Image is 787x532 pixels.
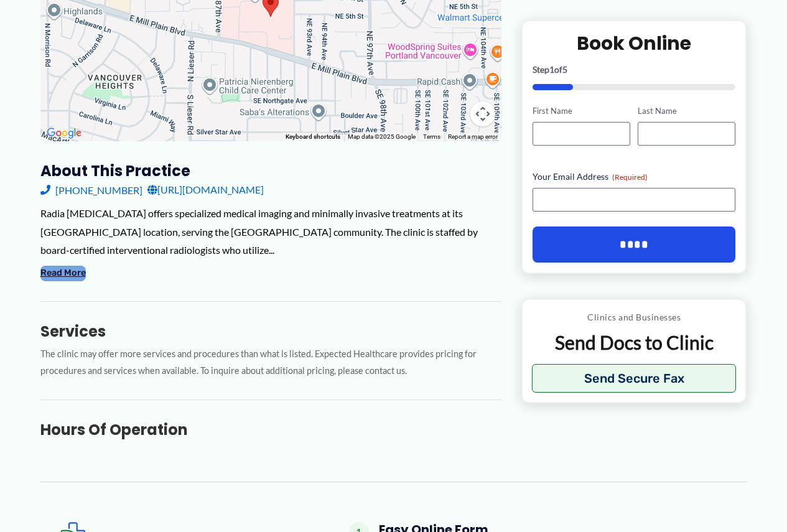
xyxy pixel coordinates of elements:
[44,125,85,141] a: Open this area in Google Maps (opens a new window)
[44,125,85,141] img: Google
[532,309,737,325] p: Clinics and Businesses
[40,322,501,341] h3: Services
[533,105,630,117] label: First Name
[40,266,86,281] button: Read More
[40,346,501,380] p: The clinic may offer more services and procedures than what is listed. Expected Healthcare provid...
[40,204,501,259] div: Radia [MEDICAL_DATA] offers specialized medical imaging and minimally invasive treatments at its ...
[533,65,736,74] p: Step of
[533,31,736,55] h2: Book Online
[549,64,554,75] span: 1
[533,170,736,183] label: Your Email Address
[423,133,440,140] a: Terms
[448,133,498,140] a: Report a map error
[612,172,648,182] span: (Required)
[470,101,495,126] button: Map camera controls
[638,105,735,117] label: Last Name
[147,180,264,199] a: [URL][DOMAIN_NAME]
[40,161,501,180] h3: About this practice
[532,330,737,355] p: Send Docs to Clinic
[40,420,501,439] h3: Hours of Operation
[40,180,142,199] a: [PHONE_NUMBER]
[562,64,567,75] span: 5
[532,364,737,393] button: Send Secure Fax
[348,133,416,140] span: Map data ©2025 Google
[286,133,340,141] button: Keyboard shortcuts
